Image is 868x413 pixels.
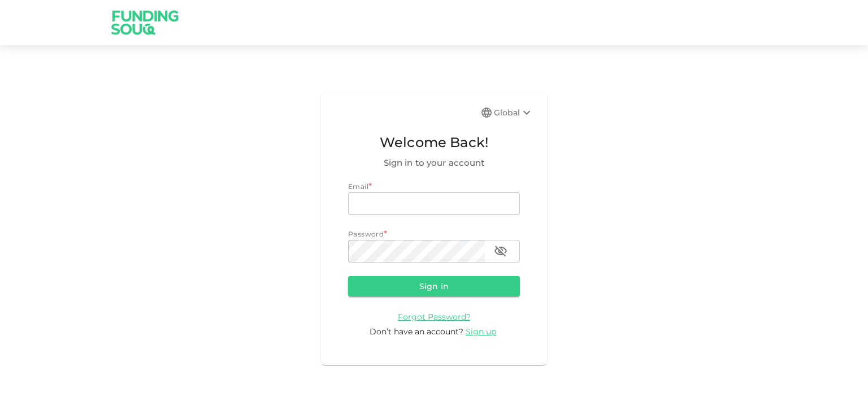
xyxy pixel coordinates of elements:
[348,240,485,263] input: password
[494,106,533,119] div: Global
[370,326,463,337] span: Don’t have an account?
[348,192,520,215] input: email
[398,311,471,322] a: Forgot Password?
[348,230,384,238] span: Password
[348,156,520,170] span: Sign in to your account
[348,132,520,153] span: Welcome Back!
[348,182,368,191] span: Email
[466,326,496,337] span: Sign up
[348,276,520,296] button: Sign in
[398,312,471,322] span: Forgot Password?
